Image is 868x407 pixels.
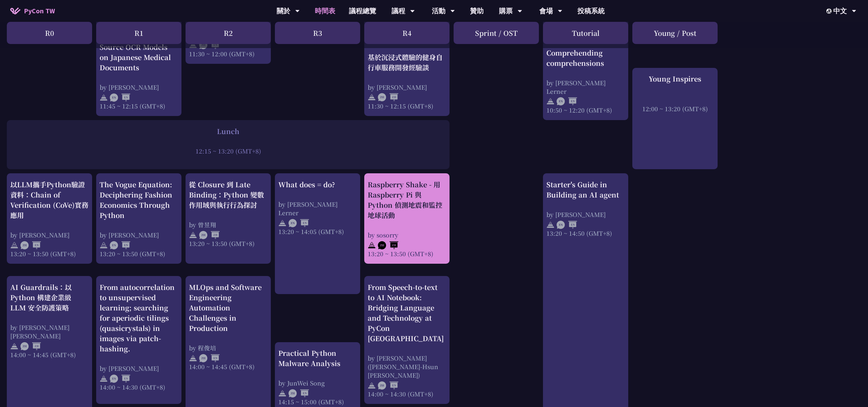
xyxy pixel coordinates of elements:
[546,106,625,114] div: 10:50 ~ 12:20 (GMT+8)
[378,93,398,102] img: ZHZH.38617ef.svg
[100,364,178,373] div: by [PERSON_NAME]
[278,389,286,397] img: svg+xml;base64,PHN2ZyB4bWxucz0iaHR0cDovL3d3dy53My5vcmcvMjAwMC9zdmciIHdpZHRoPSIyNCIgaGVpZ2h0PSIyNC...
[543,22,628,44] div: Tutorial
[189,239,267,248] div: 13:20 ~ 13:50 (GMT+8)
[368,282,446,344] div: From Speech-to-text to AI Notebook: Bridging Language and Technology at PyCon [GEOGRAPHIC_DATA]
[546,98,555,106] img: svg+xml;base64,PHN2ZyB4bWxucz0iaHR0cDovL3d3dy53My5vcmcvMjAwMC9zdmciIHdpZHRoPSIyNCIgaGVpZ2h0PSIyNC...
[189,49,267,58] div: 11:30 ~ 12:00 (GMT+8)
[186,22,271,44] div: R2
[189,220,267,229] div: by 曾昱翔
[364,22,450,44] div: R4
[100,249,178,258] div: 13:20 ~ 13:50 (GMT+8)
[368,282,446,398] a: From Speech-to-text to AI Notebook: Bridging Language and Technology at PyCon [GEOGRAPHIC_DATA] b...
[278,348,357,368] div: Practical Python Malware Analysis
[110,93,130,102] img: ENEN.5a408d1.svg
[368,102,446,110] div: 11:30 ~ 12:15 (GMT+8)
[278,397,357,406] div: 14:15 ~ 15:00 (GMT+8)
[278,179,357,190] div: What does = do?
[368,241,376,249] img: svg+xml;base64,PHN2ZyB4bWxucz0iaHR0cDovL3d3dy53My5vcmcvMjAwMC9zdmciIHdpZHRoPSIyNCIgaGVpZ2h0PSIyNC...
[7,22,92,44] div: R0
[10,241,18,249] img: svg+xml;base64,PHN2ZyB4bWxucz0iaHR0cDovL3d3dy53My5vcmcvMjAwMC9zdmciIHdpZHRoPSIyNCIgaGVpZ2h0PSIyNC...
[278,227,357,236] div: 13:20 ~ 14:05 (GMT+8)
[278,219,286,227] img: svg+xml;base64,PHN2ZyB4bWxucz0iaHR0cDovL3d3dy53My5vcmcvMjAwMC9zdmciIHdpZHRoPSIyNCIgaGVpZ2h0PSIyNC...
[278,379,357,387] div: by JunWei Song
[546,221,555,229] img: svg+xml;base64,PHN2ZyB4bWxucz0iaHR0cDovL3d3dy53My5vcmcvMjAwMC9zdmciIHdpZHRoPSIyNCIgaGVpZ2h0PSIyNC...
[189,282,267,371] a: MLOps and Software Engineering Automation Challenges in Production by 程俊培 14:00 ~ 14:45 (GMT+8)
[10,126,446,136] div: Lunch
[826,9,833,14] img: Locale Icon
[110,241,130,249] img: ENEN.5a408d1.svg
[278,200,357,217] div: by [PERSON_NAME] Lerner
[189,362,267,371] div: 14:00 ~ 14:45 (GMT+8)
[199,231,220,239] img: ZHZH.38617ef.svg
[110,375,130,383] img: ENEN.5a408d1.svg
[10,179,89,220] div: 以LLM攜手Python驗證資料：Chain of Verification (CoVe)實務應用
[20,342,41,350] img: ZHZH.38617ef.svg
[368,381,376,390] img: svg+xml;base64,PHN2ZyB4bWxucz0iaHR0cDovL3d3dy53My5vcmcvMjAwMC9zdmciIHdpZHRoPSIyNCIgaGVpZ2h0PSIyNC...
[546,179,625,200] div: Starter's Guide in Building an AI agent
[368,231,446,239] div: by sosorry
[546,48,625,68] div: Comprehending comprehensions
[189,179,267,248] a: 從 Closure 到 Late Binding：Python 變數作用域與執行行為探討 by 曾昱翔 13:20 ~ 13:50 (GMT+8)
[289,219,309,227] img: ENEN.5a408d1.svg
[278,179,357,236] a: What does = do? by [PERSON_NAME] Lerner 13:20 ~ 14:05 (GMT+8)
[557,98,577,106] img: ENEN.5a408d1.svg
[100,231,178,239] div: by [PERSON_NAME]
[636,104,714,113] div: 12:00 ~ 13:20 (GMT+8)
[3,2,62,19] a: PyCon TW
[368,249,446,258] div: 13:20 ~ 13:50 (GMT+8)
[189,231,197,239] img: svg+xml;base64,PHN2ZyB4bWxucz0iaHR0cDovL3d3dy53My5vcmcvMjAwMC9zdmciIHdpZHRoPSIyNCIgaGVpZ2h0PSIyNC...
[100,383,178,391] div: 14:00 ~ 14:30 (GMT+8)
[100,83,178,91] div: by [PERSON_NAME]
[100,241,108,249] img: svg+xml;base64,PHN2ZyB4bWxucz0iaHR0cDovL3d3dy53My5vcmcvMjAwMC9zdmciIHdpZHRoPSIyNCIgaGVpZ2h0PSIyNC...
[100,375,108,383] img: svg+xml;base64,PHN2ZyB4bWxucz0iaHR0cDovL3d3dy53My5vcmcvMjAwMC9zdmciIHdpZHRoPSIyNCIgaGVpZ2h0PSIyNC...
[546,229,625,237] div: 13:20 ~ 14:50 (GMT+8)
[189,354,197,362] img: svg+xml;base64,PHN2ZyB4bWxucz0iaHR0cDovL3d3dy53My5vcmcvMjAwMC9zdmciIHdpZHRoPSIyNCIgaGVpZ2h0PSIyNC...
[100,179,178,220] div: The Vogue Equation: Deciphering Fashion Economics Through Python
[10,249,89,258] div: 13:20 ~ 13:50 (GMT+8)
[100,282,178,391] a: From autocorrelation to unsupervised learning; searching for aperiodic tilings (quasicrystals) in...
[10,147,446,155] div: 12:15 ~ 13:20 (GMT+8)
[10,179,89,258] a: 以LLM攜手Python驗證資料：Chain of Verification (CoVe)實務應用 by [PERSON_NAME] 13:20 ~ 13:50 (GMT+8)
[189,282,267,333] div: MLOps and Software Engineering Automation Challenges in Production
[10,231,89,239] div: by [PERSON_NAME]
[20,241,41,249] img: ZHEN.371966e.svg
[546,179,625,237] a: Starter's Guide in Building an AI agent by [PERSON_NAME] 13:20 ~ 14:50 (GMT+8)
[10,282,89,313] div: AI Guardrails：以 Python 構建企業級 LLM 安全防護策略
[636,74,714,113] a: Young Inspires 12:00 ~ 13:20 (GMT+8)
[100,179,178,258] a: The Vogue Equation: Deciphering Fashion Economics Through Python by [PERSON_NAME] 13:20 ~ 13:50 (...
[289,389,309,397] img: ZHEN.371966e.svg
[368,93,376,102] img: svg+xml;base64,PHN2ZyB4bWxucz0iaHR0cDovL3d3dy53My5vcmcvMjAwMC9zdmciIHdpZHRoPSIyNCIgaGVpZ2h0PSIyNC...
[636,74,714,84] div: Young Inspires
[199,354,220,362] img: ZHEN.371966e.svg
[100,93,108,102] img: svg+xml;base64,PHN2ZyB4bWxucz0iaHR0cDovL3d3dy53My5vcmcvMjAwMC9zdmciIHdpZHRoPSIyNCIgaGVpZ2h0PSIyNC...
[368,179,446,220] div: Raspberry Shake - 用 Raspberry Pi 與 Python 偵測地震和監控地球活動
[10,282,89,359] a: AI Guardrails：以 Python 構建企業級 LLM 安全防護策略 by [PERSON_NAME] [PERSON_NAME] 14:00 ~ 14:45 (GMT+8)
[368,83,446,91] div: by [PERSON_NAME]
[100,21,178,110] a: From Pixels to Text: Evaluating Open-Source OCR Models on Japanese Medical Documents by [PERSON_N...
[368,179,446,258] a: Raspberry Shake - 用 Raspberry Pi 與 Python 偵測地震和監控地球活動 by sosorry 13:20 ~ 13:50 (GMT+8)
[189,179,267,210] div: 從 Closure 到 Late Binding：Python 變數作用域與執行行為探討
[368,354,446,379] div: by [PERSON_NAME]([PERSON_NAME]-Hsun [PERSON_NAME])
[278,348,357,406] a: Practical Python Malware Analysis by JunWei Song 14:15 ~ 15:00 (GMT+8)
[10,350,89,359] div: 14:00 ~ 14:45 (GMT+8)
[546,210,625,219] div: by [PERSON_NAME]
[10,323,89,340] div: by [PERSON_NAME] [PERSON_NAME]
[24,6,55,16] span: PyCon TW
[10,342,18,350] img: svg+xml;base64,PHN2ZyB4bWxucz0iaHR0cDovL3d3dy53My5vcmcvMjAwMC9zdmciIHdpZHRoPSIyNCIgaGVpZ2h0PSIyNC...
[378,241,398,249] img: ZHZH.38617ef.svg
[10,8,20,14] img: Home icon of PyCon TW 2025
[96,22,181,44] div: R1
[632,22,718,44] div: Young / Post
[368,390,446,398] div: 14:00 ~ 14:30 (GMT+8)
[557,221,577,229] img: ENEN.5a408d1.svg
[189,344,267,352] div: by 程俊培
[100,102,178,110] div: 11:45 ~ 12:15 (GMT+8)
[546,78,625,96] div: by [PERSON_NAME] Lerner
[100,282,178,354] div: From autocorrelation to unsupervised learning; searching for aperiodic tilings (quasicrystals) in...
[368,52,446,73] div: 基於沉浸式體驗的健身自行車服務開發經驗談
[378,381,398,390] img: ZHEN.371966e.svg
[454,22,539,44] div: Sprint / OST
[275,22,360,44] div: R3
